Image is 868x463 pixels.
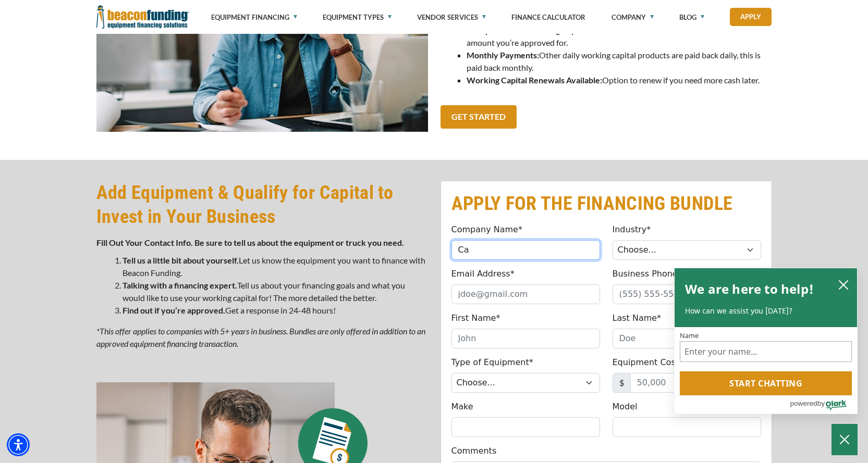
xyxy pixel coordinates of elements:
[451,192,761,216] h2: APPLY FOR THE FINANCING BUNDLE
[123,255,239,265] strong: Tell us a little bit about yourself.
[451,268,515,280] label: Email Address*
[832,424,858,455] button: Close Chatbox
[451,401,473,413] label: Make
[835,277,852,292] button: close chatbox
[451,223,522,236] label: Company Name*
[7,433,30,456] div: Accessibility Menu
[123,304,428,317] li: Get a response in 24-48 hours!
[680,371,852,395] button: Start chatting
[613,312,662,324] label: Last Name*
[680,341,852,362] input: Name
[613,356,683,369] label: Equipment Cost*
[123,280,237,290] strong: Talking with a financing expert.
[613,329,761,348] input: Doe
[451,312,500,324] label: First Name*
[613,284,761,304] input: (555) 555-5555
[96,31,428,41] a: Man on the phone
[441,105,517,129] a: GET STARTED
[685,306,847,316] p: How can we assist you [DATE]?
[630,373,761,393] input: 50,000
[467,74,772,86] li: Option to renew if you need more cash later.
[730,8,772,26] a: Apply
[451,329,600,348] input: John
[96,181,428,229] h2: Add Equipment & Qualify for Capital to Invest in Your Business
[96,237,404,247] strong: Fill Out Your Contact Info. Be sure to tell us about the equipment or truck you need.
[467,49,772,74] li: Other daily working capital products are paid back daily, this is paid back monthly.
[685,279,814,299] h2: We are here to help!
[790,396,857,414] a: Powered by Olark
[467,50,539,60] strong: Monthly Payments:
[674,268,858,415] div: olark chatbox
[123,254,428,279] li: Let us know the equipment you want to finance with Beacon Funding.
[451,240,600,260] input: Beacon Funding
[451,356,533,369] label: Type of Equipment*
[680,332,852,339] label: Name
[613,401,638,413] label: Model
[123,305,225,315] strong: Find out if you’re approved.
[96,326,425,348] em: *This offer applies to companies with 5+ years in business. Bundles are only offered in addition ...
[817,397,825,410] span: by
[613,373,631,393] span: $
[451,445,497,457] label: Comments
[613,268,682,280] label: Business Phone*
[467,24,772,49] li: You don’t need to take the entire amount you’re approved for.
[467,75,602,85] strong: Working Capital Renewals Available:
[451,284,600,304] input: jdoe@gmail.com
[123,279,428,304] li: Tell us about your financing goals and what you would like to use your working capital for! The m...
[613,223,651,236] label: Industry*
[790,397,817,410] span: powered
